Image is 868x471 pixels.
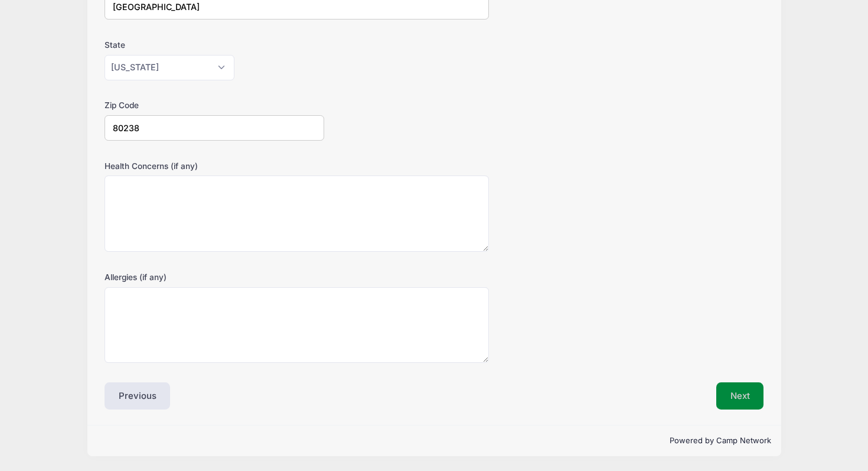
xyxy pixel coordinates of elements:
[105,39,324,51] label: State
[97,435,772,447] p: Powered by Camp Network
[716,382,764,410] button: Next
[105,271,324,283] label: Allergies (if any)
[105,115,324,141] input: xxxxx
[105,160,324,172] label: Health Concerns (if any)
[105,382,171,410] button: Previous
[105,99,324,111] label: Zip Code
